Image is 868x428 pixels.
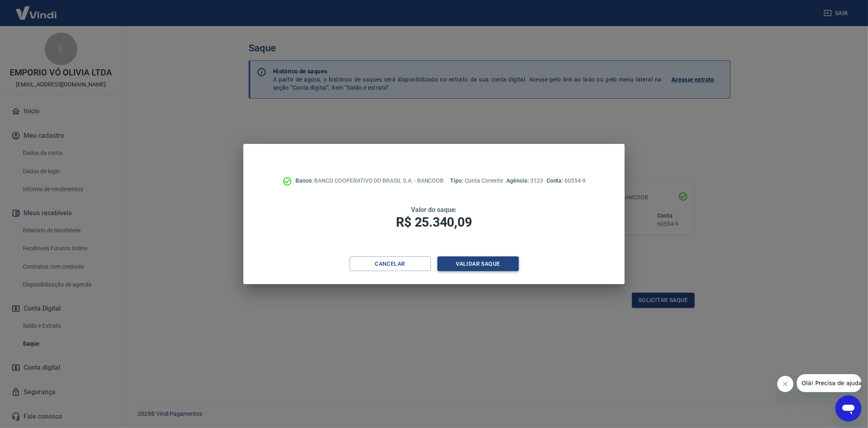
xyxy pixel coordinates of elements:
iframe: Botão para abrir a janela de mensagens [835,395,861,421]
p: BANCO COOPERATIVO DO BRASIL S.A. - BANCOOB [295,176,444,185]
iframe: Fechar mensagem [777,376,794,392]
span: Banco: [295,177,315,184]
iframe: Mensagem da empresa [797,374,861,392]
button: Validar saque [437,256,519,271]
span: R$ 25.340,09 [396,214,472,230]
p: Conta Corrente [450,176,503,185]
span: Conta: [547,177,565,184]
button: Cancelar [350,256,431,271]
span: Olá! Precisa de ajuda? [5,6,68,12]
span: Valor do saque: [411,206,457,214]
span: Tipo: [450,177,465,184]
span: Agência: [506,177,530,184]
p: 3123 [506,176,543,185]
p: 60554-9 [547,176,586,185]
